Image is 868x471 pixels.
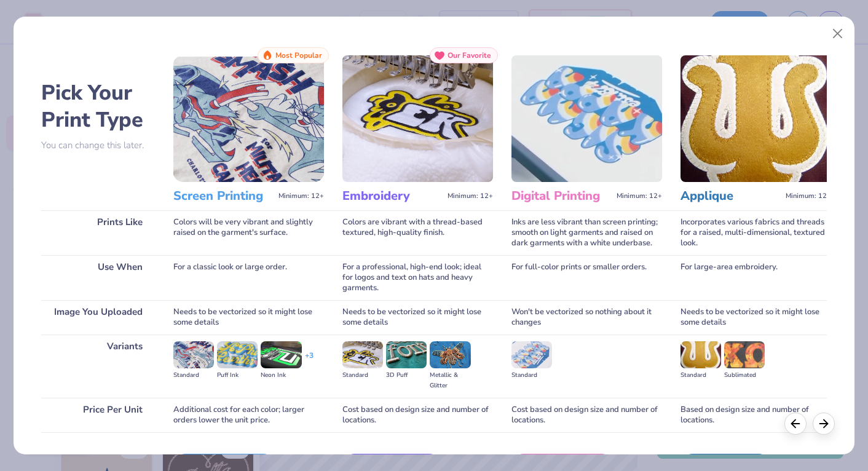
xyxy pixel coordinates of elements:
[681,255,831,300] div: For large-area embroidery.
[173,255,324,300] div: For a classic look or large order.
[261,341,301,368] img: Neon Ink
[430,370,470,391] div: Metallic & Glitter
[511,341,552,368] img: Standard
[681,370,721,381] div: Standard
[826,22,850,46] button: Close
[511,188,612,204] h3: Digital Printing
[173,300,324,334] div: Needs to be vectorized so it might lose some details
[41,398,155,432] div: Price Per Unit
[681,300,831,334] div: Needs to be vectorized so it might lose some details
[511,210,662,255] div: Inks are less vibrant than screen printing; smooth on light garments and raised on dark garments ...
[448,51,491,60] span: Our Favorite
[173,398,324,432] div: Additional cost for each color; larger orders lower the unit price.
[511,370,552,381] div: Standard
[681,398,831,432] div: Based on design size and number of locations.
[448,192,493,200] span: Minimum: 12+
[724,341,765,368] img: Sublimated
[173,370,214,381] div: Standard
[342,398,493,432] div: Cost based on design size and number of locations.
[511,55,662,182] img: Digital Printing
[217,370,258,381] div: Puff Ink
[41,79,155,133] h2: Pick Your Print Type
[173,188,274,204] h3: Screen Printing
[681,210,831,255] div: Incorporates various fabrics and threads for a raised, multi-dimensional, textured look.
[511,398,662,432] div: Cost based on design size and number of locations.
[305,350,314,371] div: + 3
[724,370,765,381] div: Sublimated
[511,255,662,300] div: For full-color prints or smaller orders.
[217,341,258,368] img: Puff Ink
[681,341,721,368] img: Standard
[41,300,155,334] div: Image You Uploaded
[342,210,493,255] div: Colors are vibrant with a thread-based textured, high-quality finish.
[342,341,383,368] img: Standard
[342,188,443,204] h3: Embroidery
[41,334,155,398] div: Variants
[342,255,493,300] div: For a professional, high-end look; ideal for logos and text on hats and heavy garments.
[173,341,214,368] img: Standard
[386,370,427,381] div: 3D Puff
[786,192,831,200] span: Minimum: 12+
[173,210,324,255] div: Colors will be very vibrant and slightly raised on the garment's surface.
[342,300,493,334] div: Needs to be vectorized so it might lose some details
[41,140,155,151] p: You can change this later.
[681,55,831,182] img: Applique
[511,300,662,334] div: Won't be vectorized so nothing about it changes
[681,188,781,204] h3: Applique
[342,55,493,182] img: Embroidery
[41,210,155,255] div: Prints Like
[342,370,383,381] div: Standard
[386,341,427,368] img: 3D Puff
[278,192,324,200] span: Minimum: 12+
[617,192,662,200] span: Minimum: 12+
[430,341,470,368] img: Metallic & Glitter
[173,55,324,182] img: Screen Printing
[261,370,301,381] div: Neon Ink
[275,51,322,60] span: Most Popular
[41,255,155,300] div: Use When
